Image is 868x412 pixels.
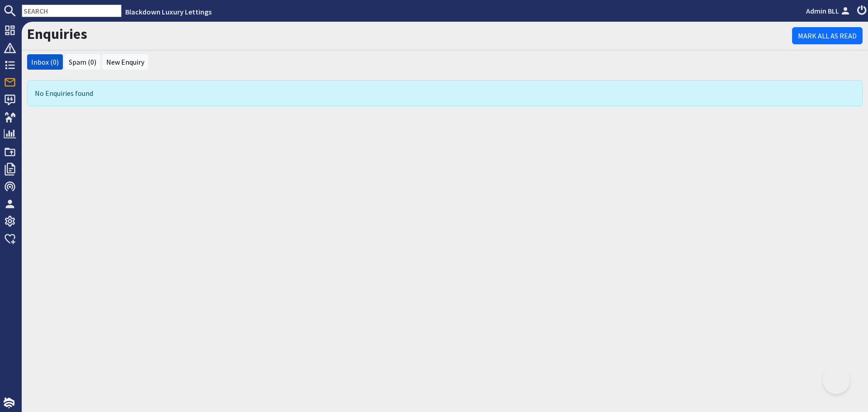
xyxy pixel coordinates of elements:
input: SEARCH [22,5,122,17]
a: New Enquiry [106,57,144,66]
a: Inbox (0) [31,57,59,66]
a: Blackdown Luxury Lettings [125,7,212,16]
a: Spam (0) [69,57,96,66]
a: Enquiries [27,25,87,43]
img: staytech_i_w-64f4e8e9ee0a9c174fd5317b4b171b261742d2d393467e5bdba4413f4f884c10.svg [4,398,14,408]
iframe: Toggle Customer Support [823,367,850,394]
a: Admin BLL [806,5,852,16]
a: Mark All As Read [792,27,863,44]
div: No Enquiries found [27,80,863,106]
